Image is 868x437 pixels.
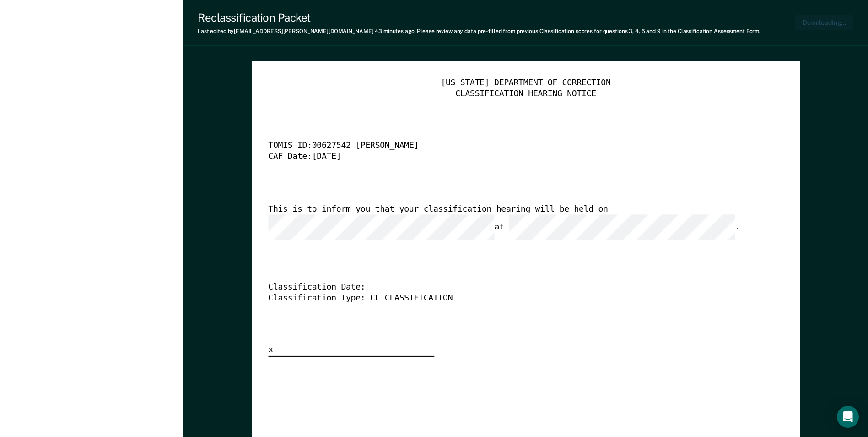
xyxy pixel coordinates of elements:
[268,345,434,357] div: x
[268,152,757,163] div: CAF Date: [DATE]
[198,11,760,24] div: Reclassification Packet
[268,282,757,293] div: Classification Date:
[375,28,414,34] span: 43 minutes ago
[268,141,757,152] div: TOMIS ID: 00627542 [PERSON_NAME]
[795,15,853,30] button: Downloading...
[268,88,783,99] div: CLASSIFICATION HEARING NOTICE
[268,293,757,304] div: Classification Type: CL CLASSIFICATION
[837,406,859,428] div: Open Intercom Messenger
[268,204,757,240] div: This is to inform you that your classification hearing will be held on at .
[268,77,783,88] div: [US_STATE] DEPARTMENT OF CORRECTION
[198,28,760,34] div: Last edited by [EMAIL_ADDRESS][PERSON_NAME][DOMAIN_NAME] . Please review any data pre-filled from...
